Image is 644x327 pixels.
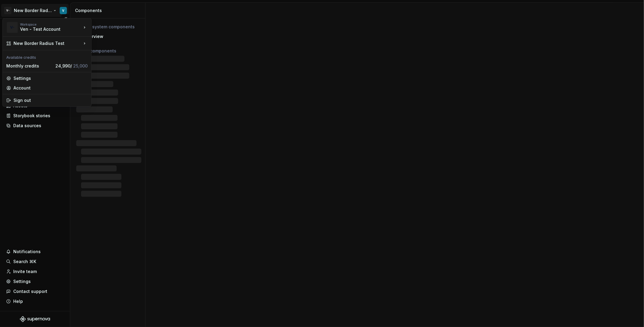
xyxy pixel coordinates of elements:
div: Available credits [4,52,90,61]
span: 25,000 [73,63,88,68]
span: 24,990 / [55,63,88,68]
div: Settings [14,75,88,81]
div: New Border Radius Test [14,40,82,46]
div: Monthly credits [6,63,53,69]
div: V- [7,22,18,33]
div: Workspace [20,23,82,26]
div: Sign out [14,97,88,103]
div: Account [14,85,88,91]
div: Ven - Test Account [20,26,71,32]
